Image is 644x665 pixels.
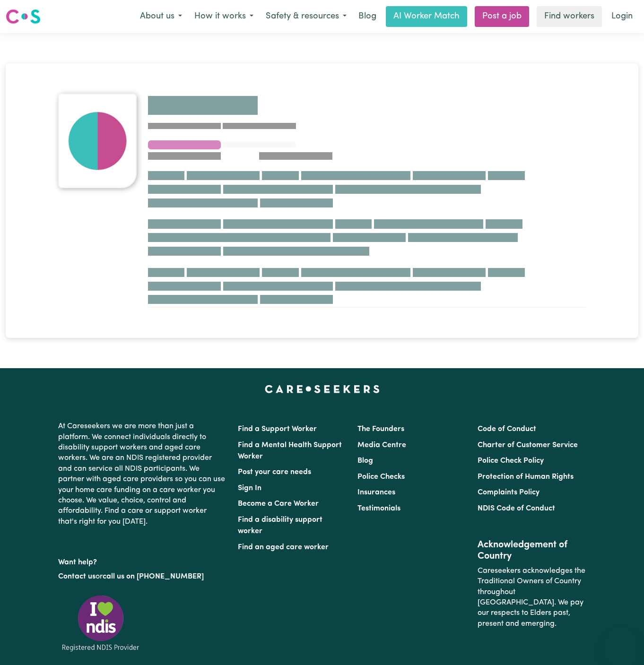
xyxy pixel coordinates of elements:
a: Become a Care Worker [238,500,319,508]
a: Insurances [357,489,395,496]
a: Testimonials [357,505,400,512]
a: Post a job [475,6,529,27]
a: Careseekers home page [265,385,380,393]
a: Careseekers logo [6,6,41,27]
a: Post your care needs [238,468,311,476]
a: Find workers [537,6,602,27]
p: Careseekers acknowledges the Traditional Owners of Country throughout [GEOGRAPHIC_DATA]. We pay o... [478,562,586,633]
a: Login [606,6,638,27]
p: Want help? [58,553,226,568]
p: or [58,568,226,586]
p: At Careseekers we are more than just a platform. We connect individuals directly to disability su... [58,417,226,531]
a: Charter of Customer Service [478,441,578,449]
a: Sign In [238,484,261,492]
a: Police Checks [357,473,405,481]
a: Protection of Human Rights [478,473,574,481]
a: The Founders [357,425,404,433]
button: How it works [188,7,260,26]
img: Registered NDIS provider [58,594,143,653]
a: Code of Conduct [478,425,536,433]
a: Find an aged care worker [238,544,329,551]
a: Media Centre [357,441,406,449]
a: Find a Mental Health Support Worker [238,441,342,460]
iframe: Button to launch messaging window [606,627,636,657]
a: Police Check Policy [478,457,544,465]
h2: Acknowledgement of Country [478,539,586,562]
a: AI Worker Match [386,6,467,27]
button: About us [134,7,188,26]
a: Find a disability support worker [238,516,322,535]
a: call us on [PHONE_NUMBER] [103,573,204,580]
a: Contact us [58,573,96,580]
a: Complaints Policy [478,489,540,496]
a: Blog [357,457,373,465]
img: Careseekers logo [6,8,41,25]
button: Safety & resources [260,7,353,26]
a: Find a Support Worker [238,425,317,433]
a: Blog [353,6,382,27]
a: NDIS Code of Conduct [478,505,555,512]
